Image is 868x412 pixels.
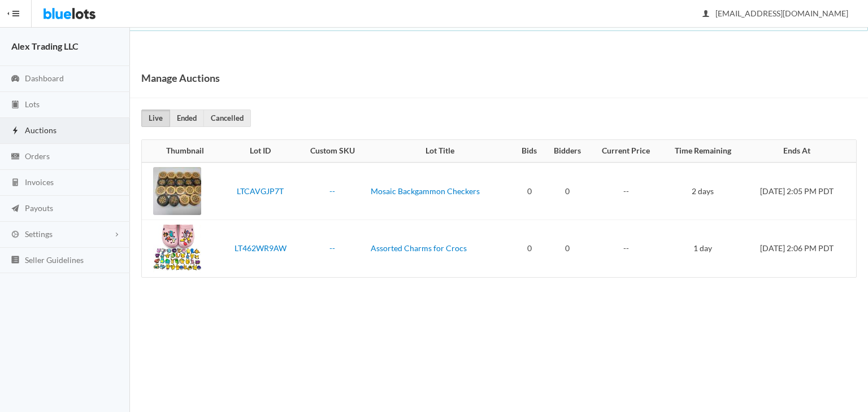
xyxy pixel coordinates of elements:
a: LTCAVGJP7T [237,186,284,196]
h1: Manage Auctions [141,69,220,86]
span: Settings [25,229,53,239]
span: Auctions [25,125,57,135]
span: [EMAIL_ADDRESS][DOMAIN_NAME] [703,8,848,18]
ion-icon: calculator [10,178,21,189]
ion-icon: flash [10,126,21,137]
td: [DATE] 2:05 PM PDT [744,163,856,220]
span: Invoices [25,177,54,187]
ion-icon: cash [10,152,21,163]
th: Thumbnail [142,140,222,163]
span: Dashboard [25,73,64,83]
a: Assorted Charms for Crocs [371,243,467,253]
a: Ended [170,109,204,127]
strong: Alex Trading LLC [11,41,79,51]
td: [DATE] 2:06 PM PDT [744,220,856,277]
span: Payouts [25,203,53,213]
td: 0 [514,220,545,277]
ion-icon: clipboard [10,100,21,111]
a: Cancelled [203,109,251,127]
th: Current Price [590,140,662,163]
a: LT462WR9AW [235,243,287,253]
a: -- [329,243,335,253]
th: Ends At [744,140,856,163]
th: Bids [514,140,545,163]
a: Mosaic Backgammon Checkers [371,186,480,196]
span: Lots [25,99,40,109]
td: 1 day [662,220,744,277]
th: Bidders [545,140,590,163]
a: -- [329,186,335,196]
span: Orders [25,151,50,161]
td: -- [590,163,662,220]
td: 0 [545,163,590,220]
td: 2 days [662,163,744,220]
ion-icon: cog [10,230,21,240]
ion-icon: list box [10,255,21,266]
ion-icon: paper plane [10,204,21,214]
td: 0 [514,163,545,220]
th: Custom SKU [298,140,366,163]
td: -- [590,220,662,277]
td: 0 [545,220,590,277]
ion-icon: speedometer [10,74,21,85]
span: Seller Guidelines [25,255,84,265]
ion-icon: person [700,9,711,20]
a: Live [141,109,170,127]
th: Time Remaining [662,140,744,163]
th: Lot ID [222,140,299,163]
th: Lot Title [366,140,514,163]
